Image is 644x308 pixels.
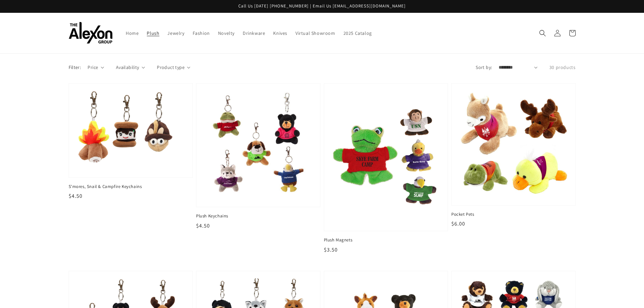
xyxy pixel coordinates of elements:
[218,30,235,36] span: Novelty
[243,30,265,36] span: Drinkware
[295,30,335,36] span: Virtual Showroom
[269,26,291,40] a: Knives
[193,30,210,36] span: Fashion
[273,30,287,36] span: Knives
[196,222,210,229] span: $4.50
[69,184,193,190] span: S'mores, Snail & Campfire Keychains
[116,64,145,71] summary: Availability
[535,26,550,41] summary: Search
[189,26,214,40] a: Fashion
[76,90,186,171] img: S'mores, Snail & Campfire Keychains
[324,83,448,254] a: Plush Magnets Plush Magnets $3.50
[157,64,190,71] summary: Product type
[167,30,184,36] span: Jewelry
[69,192,82,199] span: $4.50
[324,237,448,243] span: Plush Magnets
[196,83,320,230] a: Plush Keychains Plush Keychains $4.50
[476,64,492,71] label: Sort by:
[88,64,98,71] span: Price
[214,26,239,40] a: Novelty
[69,64,81,71] p: Filter:
[324,246,338,253] span: $3.50
[339,26,376,40] a: 2025 Catalog
[203,90,313,200] img: Plush Keychains
[157,64,185,71] span: Product type
[451,211,576,217] span: Pocket Pets
[88,64,104,71] summary: Price
[549,64,576,71] p: 30 products
[451,220,465,227] span: $6.00
[116,64,139,71] span: Availability
[343,30,372,36] span: 2025 Catalog
[143,26,163,40] a: Plush
[163,26,188,40] a: Jewelry
[451,83,576,228] a: Pocket Pets Pocket Pets $6.00
[122,26,143,40] a: Home
[69,83,193,200] a: S'mores, Snail & Campfire Keychains S'mores, Snail & Campfire Keychains $4.50
[69,22,113,44] img: The Alexon Group
[147,30,159,36] span: Plush
[239,26,269,40] a: Drinkware
[126,30,139,36] span: Home
[196,213,320,219] span: Plush Keychains
[331,90,441,224] img: Plush Magnets
[291,26,339,40] a: Virtual Showroom
[458,90,569,198] img: Pocket Pets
